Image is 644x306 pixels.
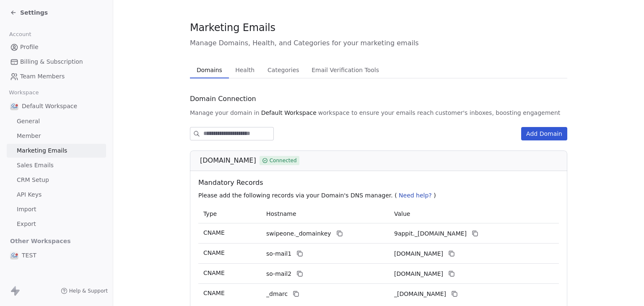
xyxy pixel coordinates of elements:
a: Member [7,129,106,143]
img: logo_con%20trasparenza.png [10,102,18,110]
span: customer's inboxes, boosting engagement [435,109,560,117]
p: Type [203,210,256,218]
span: CRM Setup [17,176,49,184]
span: Manage your domain in [190,109,260,117]
a: Sales Emails [7,158,106,172]
span: CNAME [203,229,225,236]
span: Member [17,132,41,140]
span: 9appit2.swipeone.email [394,270,443,278]
a: Profile [7,40,106,54]
span: Value [394,210,410,217]
span: Import [17,205,36,214]
span: Marketing Emails [17,146,67,155]
a: Export [7,217,106,231]
span: General [17,117,40,126]
span: Mandatory Records [198,178,562,188]
span: 9appit._domainkey.swipeone.email [394,229,467,238]
span: swipeone._domainkey [266,229,331,238]
span: Other Workspaces [7,234,74,248]
span: Billing & Subscription [20,57,83,66]
span: so-mail1 [266,249,291,258]
span: CNAME [203,249,225,256]
span: CNAME [203,290,225,296]
a: Settings [10,8,48,17]
span: [DOMAIN_NAME] [200,156,256,166]
span: Domains [193,64,226,76]
button: Add Domain [521,127,567,140]
img: logo_con%20trasparenza.png [10,251,18,259]
a: General [7,114,106,128]
span: Team Members [20,72,65,81]
span: Export [17,220,36,228]
span: Marketing Emails [190,21,275,34]
a: API Keys [7,188,106,202]
span: TEST [22,251,36,259]
a: Help & Support [61,288,108,294]
span: Profile [20,43,39,52]
span: Email Verification Tools [308,64,382,76]
span: Manage Domains, Health, and Categories for your marketing emails [190,38,567,48]
span: Default Workspace [22,102,77,110]
span: Hostname [266,210,296,217]
span: Default Workspace [261,109,317,117]
span: workspace to ensure your emails reach [318,109,434,117]
span: _dmarc.swipeone.email [394,290,446,298]
span: Need help? [399,192,432,199]
span: so-mail2 [266,270,291,278]
span: Health [232,64,258,76]
a: Import [7,202,106,216]
span: API Keys [17,190,42,199]
span: 9appit1.swipeone.email [394,249,443,258]
p: Please add the following records via your Domain's DNS manager. ( ) [198,191,562,200]
a: Billing & Subscription [7,55,106,69]
span: Connected [270,157,297,164]
span: CNAME [203,270,225,276]
span: Domain Connection [190,94,256,104]
span: Account [5,28,35,41]
a: CRM Setup [7,173,106,187]
span: _dmarc [266,290,288,298]
span: Help & Support [69,288,108,294]
a: Team Members [7,70,106,83]
a: Marketing Emails [7,144,106,158]
span: Workspace [5,86,42,99]
span: Settings [20,8,48,17]
span: Categories [264,64,302,76]
span: Sales Emails [17,161,54,170]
